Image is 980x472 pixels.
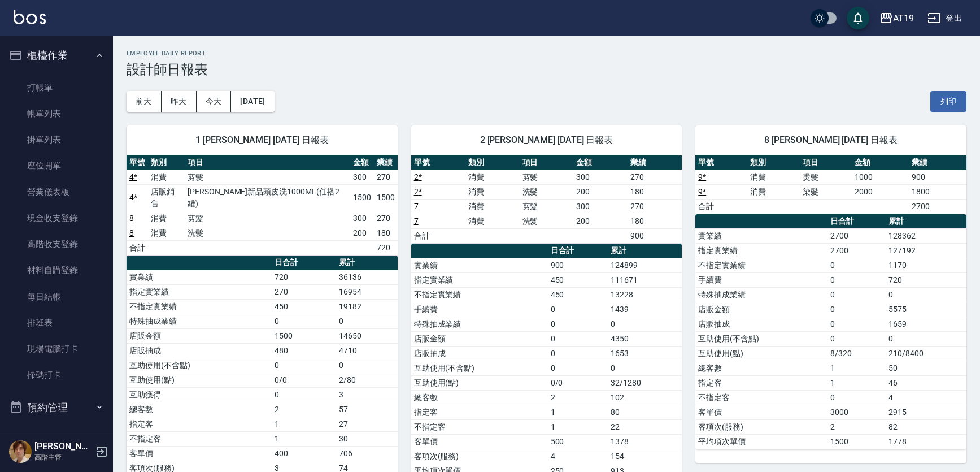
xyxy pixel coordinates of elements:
[852,155,909,170] th: 金額
[127,446,272,461] td: 客單價
[336,402,398,417] td: 57
[827,302,886,317] td: 0
[886,272,966,287] td: 720
[272,446,336,461] td: 400
[350,211,374,226] td: 300
[336,299,398,314] td: 19182
[608,405,682,419] td: 80
[548,331,608,346] td: 0
[909,155,966,170] th: 業績
[520,214,574,228] td: 洗髮
[695,228,827,243] td: 實業績
[852,184,909,199] td: 2000
[5,205,108,231] a: 現金收支登錄
[847,7,869,29] button: save
[886,302,966,317] td: 5575
[374,226,398,240] td: 180
[411,375,548,390] td: 互助使用(點)
[411,155,465,170] th: 單號
[374,184,398,211] td: 1500
[127,91,162,112] button: 前天
[336,314,398,328] td: 0
[374,240,398,255] td: 720
[5,362,108,388] a: 掃碼打卡
[827,228,886,243] td: 2700
[827,390,886,405] td: 0
[185,184,350,211] td: [PERSON_NAME]新品頭皮洗1000ML(任搭2罐)
[709,135,953,146] span: 8 [PERSON_NAME] [DATE] 日報表
[747,184,799,199] td: 消費
[336,343,398,358] td: 4710
[548,302,608,317] td: 0
[886,390,966,405] td: 4
[127,299,272,314] td: 不指定實業績
[827,317,886,331] td: 0
[886,375,966,390] td: 46
[411,331,548,346] td: 店販金額
[695,155,747,170] th: 單號
[695,243,827,258] td: 指定實業績
[5,257,108,283] a: 材料自購登錄
[465,184,520,199] td: 消費
[827,243,886,258] td: 2700
[465,199,520,214] td: 消費
[695,317,827,331] td: 店販抽成
[548,244,608,258] th: 日合計
[14,10,46,24] img: Logo
[9,440,32,463] img: Person
[608,302,682,317] td: 1439
[548,419,608,434] td: 1
[827,331,886,346] td: 0
[414,216,419,226] a: 7
[374,211,398,226] td: 270
[5,179,108,205] a: 營業儀表板
[411,258,548,272] td: 實業績
[5,422,108,451] button: 報表及分析
[548,449,608,464] td: 4
[923,8,966,29] button: 登出
[827,375,886,390] td: 1
[608,244,682,258] th: 累計
[930,91,966,112] button: 列印
[272,358,336,373] td: 0
[127,155,398,256] table: a dense table
[608,419,682,434] td: 22
[414,202,419,211] a: 7
[608,287,682,302] td: 13228
[695,346,827,361] td: 互助使用(點)
[127,284,272,299] td: 指定實業績
[425,135,669,146] span: 2 [PERSON_NAME] [DATE] 日報表
[628,170,682,184] td: 270
[548,361,608,375] td: 0
[5,336,108,362] a: 現場電腦打卡
[197,91,232,112] button: 今天
[411,434,548,449] td: 客單價
[336,328,398,343] td: 14650
[127,387,272,402] td: 互助獲得
[573,170,628,184] td: 300
[893,11,914,25] div: AT19
[573,214,628,228] td: 200
[231,91,274,112] button: [DATE]
[374,155,398,170] th: 業績
[34,441,92,452] h5: [PERSON_NAME]
[886,317,966,331] td: 1659
[162,91,197,112] button: 昨天
[127,314,272,328] td: 特殊抽成業績
[548,258,608,272] td: 900
[185,226,350,240] td: 洗髮
[411,361,548,375] td: 互助使用(不含點)
[548,375,608,390] td: 0/0
[411,302,548,317] td: 手續費
[5,101,108,127] a: 帳單列表
[34,452,92,462] p: 高階主管
[411,390,548,405] td: 總客數
[127,373,272,387] td: 互助使用(點)
[411,228,465,243] td: 合計
[827,214,886,229] th: 日合計
[148,155,185,170] th: 類別
[628,214,682,228] td: 180
[628,184,682,199] td: 180
[695,419,827,434] td: 客項次(服務)
[827,287,886,302] td: 0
